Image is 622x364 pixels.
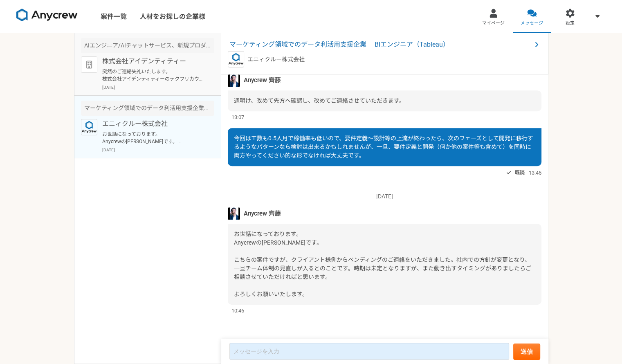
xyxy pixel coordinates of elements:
[229,40,532,49] span: マーケティング領域でのデータ利活用支援企業 BIエンジニア（Tableau）
[228,207,240,220] img: S__5267474.jpg
[102,147,214,153] p: [DATE]
[102,84,214,90] p: [DATE]
[81,101,214,116] div: マーケティング領域でのデータ利活用支援企業 BIエンジニア（Tableau）
[482,20,505,27] span: マイページ
[521,20,543,27] span: メッセージ
[244,209,281,218] span: Anycrew 齊藤
[228,74,240,87] img: S__5267474.jpg
[244,76,281,85] span: Anycrew 齊藤
[515,168,525,178] span: 既読
[16,9,78,22] img: 8DqYSo04kwAAAAASUVORK5CYII=
[234,97,405,104] span: 週明け、改めて先方へ確認し、改めてご連絡させていただきます。
[102,130,203,145] p: お世話になっております。 Anycrewの[PERSON_NAME]です。 こちらの案件ですが、クライアント様側からペンディングのご連絡をいただきました。社内での方針が変更となり、一旦チーム体制...
[513,344,540,360] button: 送信
[228,51,244,67] img: logo_text_blue_01.png
[247,55,305,64] p: エニィクルー株式会社
[566,20,575,27] span: 設定
[102,68,203,83] p: 突然のご連絡失礼いたします。 株式会社アイデンティティーのテクフリカウンセラーと申します。 この度は[PERSON_NAME]様にぜひご紹介したい案件があり、ご連絡を差し上げました。もしご興味を...
[228,192,541,201] p: [DATE]
[81,119,97,135] img: logo_text_blue_01.png
[102,119,203,129] p: エニィクルー株式会社
[529,169,541,177] span: 13:45
[231,307,244,315] span: 10:46
[234,231,531,297] span: お世話になっております。 Anycrewの[PERSON_NAME]です。 こちらの案件ですが、クライアント様側からペンディングのご連絡をいただきました。社内での方針が変更となり、一旦チーム体制...
[234,135,533,159] span: 今回は工数も0.5人月で稼働率も低いので、要件定義～設計等の上流が終わったら、次のフェーズとして開発に移行するようなパターンなら検討は出来るかもしれませんが、一旦、要件定義と開発（何か他の案件等...
[81,56,97,73] img: default_org_logo-42cde973f59100197ec2c8e796e4974ac8490bb5b08a0eb061ff975e4574aa76.png
[81,38,214,53] div: AIエンジニア/AIチャットサービス、新規プロダクトに関わるLLMの技術検証業務
[231,113,244,121] span: 13:07
[102,56,203,66] p: 株式会社アイデンティティー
